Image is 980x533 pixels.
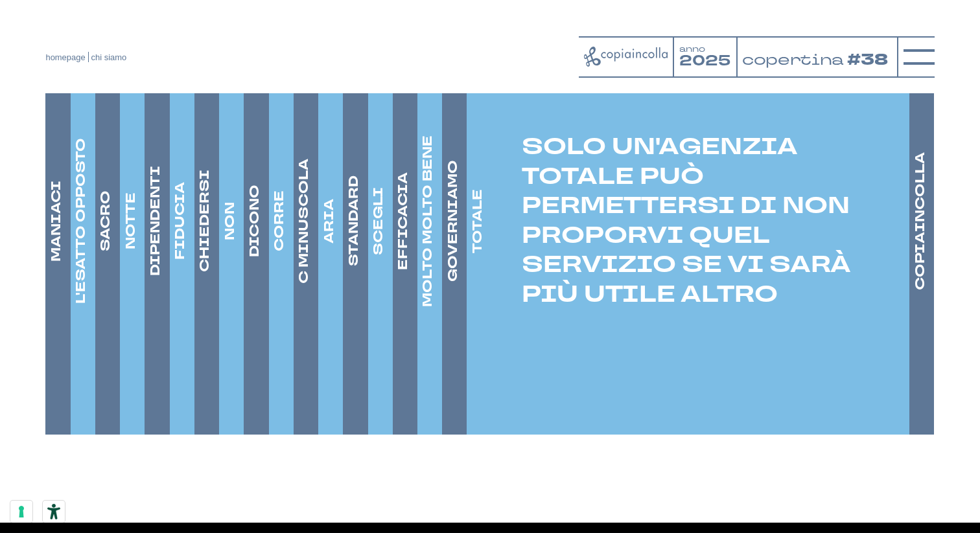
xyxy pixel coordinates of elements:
[679,51,730,71] tspan: 2025
[320,199,338,244] h4: ARIA
[45,52,85,62] a: homepage
[849,49,891,71] tspan: #38
[469,189,487,253] h4: TOTALE
[72,139,90,304] h4: L'ESATTO OPPOSTO
[295,159,313,284] h4: C MINUSCOLA
[394,172,412,270] h4: EFFICACIA
[246,185,264,258] h4: DICONO
[467,133,909,310] p: SOLO UN'AGENZIA TOTALE PUÒ PERMETTERSI DI NON PROPORVI QUEL SERVIZIO SE VI SARÀ PIÙ UTILE ALTRO
[43,501,65,523] button: Strumenti di accessibilità
[220,202,239,240] h4: NON
[196,170,214,273] h4: CHIEDERSI
[443,161,461,282] h4: GOVERNIAMO
[97,191,115,252] h4: SACRO
[91,52,127,62] span: chi siamo
[911,152,929,290] h4: COPIAINCOLLA
[742,49,846,69] tspan: copertina
[369,187,388,255] h4: SCEGLI
[47,181,65,262] h4: MANIACI
[270,191,288,252] h4: CORRE
[419,135,437,307] h4: MOLTO MOLTO BENE
[171,183,189,260] h4: FIDUCIA
[10,501,32,523] button: Le tue preferenze relative al consenso per le tecnologie di tracciamento
[121,193,139,250] h4: NOTTE
[146,166,165,277] h4: DIPENDENTI
[679,44,705,55] tspan: anno
[344,176,362,267] h4: STANDARD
